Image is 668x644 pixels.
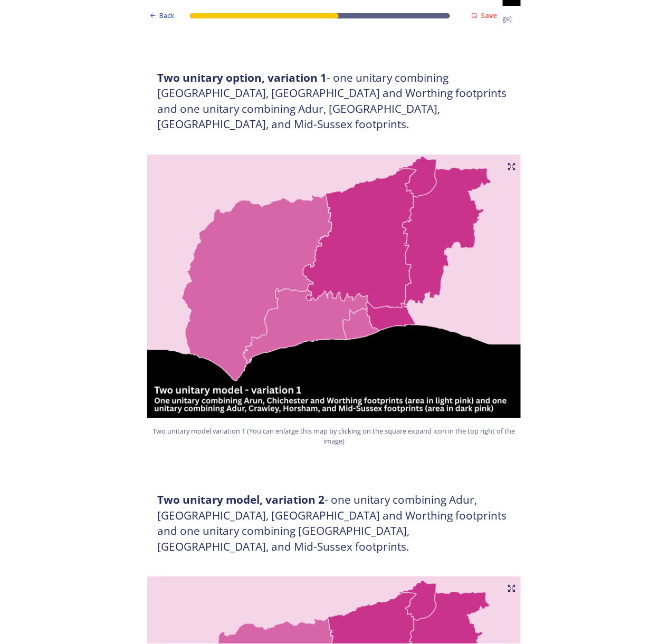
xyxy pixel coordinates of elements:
[157,492,511,554] h3: - one unitary combining Adur, [GEOGRAPHIC_DATA], [GEOGRAPHIC_DATA] and Worthing footprints and on...
[157,70,327,85] strong: Two unitary option, variation 1
[157,492,325,507] strong: Two unitary model, variation 2
[152,426,516,446] span: Two unitary model variation 1 (You can enlarge this map by clicking on the square expand icon in ...
[159,11,174,21] span: Back
[481,11,498,20] strong: Save
[157,70,511,132] h3: - one unitary combining [GEOGRAPHIC_DATA], [GEOGRAPHIC_DATA] and Worthing footprints and one unit...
